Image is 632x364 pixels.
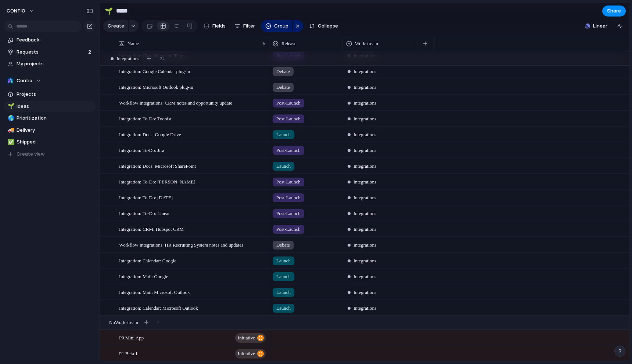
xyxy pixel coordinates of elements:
span: Integration: Mail: Microsoft Outlook [119,288,190,296]
span: Share [607,7,621,15]
span: Post-Launch [276,210,301,217]
span: Integration: To-Do: [DATE] [119,193,173,201]
span: Integrations [353,305,376,312]
span: Launch [276,131,291,138]
span: Integration: Microsoft Outlook plug-in [119,83,193,91]
span: Integrations [353,147,376,154]
span: Ideas [17,103,93,110]
button: Collapse [306,20,341,32]
button: 🌱 [103,5,115,17]
a: ✅Shipped [4,136,96,148]
span: Launch [276,273,291,280]
span: Release [281,40,296,47]
span: Create [108,22,124,30]
span: Integration: To-Do: [PERSON_NAME] [119,177,195,186]
a: Projects [4,89,96,100]
span: Debate [276,68,290,75]
span: Integrations [116,55,139,62]
span: Integrations [353,131,376,138]
span: Delivery [17,127,93,134]
span: 24 [160,55,165,62]
button: Linear [582,21,610,32]
button: CONTIO [3,5,38,17]
div: ✅ [8,138,13,146]
span: Group [274,22,288,30]
span: Integrations [353,178,376,186]
span: Workstream [355,40,378,47]
span: Fields [212,22,226,30]
span: Integration: Docs: Microsoft SharePoint [119,161,196,170]
a: My projects [4,58,96,69]
span: Integrations [353,115,376,123]
span: Filter [243,22,255,30]
button: 🌱 [7,103,14,110]
span: CONTIO [7,7,25,15]
a: Feedback [4,34,96,45]
span: P1 Beta 1 [119,349,138,357]
span: Prioritization [17,114,93,122]
div: 🚚 [8,126,13,134]
span: Debate [276,84,290,91]
span: My projects [17,60,93,68]
span: Debate [276,241,290,249]
button: initiative [235,349,266,358]
span: Integrations [353,194,376,201]
span: Integrations [353,257,376,265]
span: Workflow Integrations: CRM notes and opportunity update [119,98,232,107]
span: Integrations [353,210,376,217]
span: Integrations [353,68,376,75]
span: initiative [238,349,255,359]
div: 🌱 [105,6,113,16]
span: Requests [17,48,86,56]
span: Launch [276,257,291,265]
span: No Workstream [109,319,138,326]
span: Integrations [353,163,376,170]
span: Post-Launch [276,99,301,107]
span: Post-Launch [276,147,301,154]
span: Integrations [353,241,376,249]
span: Projects [17,91,93,98]
button: Create view [4,149,96,160]
div: 🌎 [8,114,13,123]
span: Name [128,40,139,47]
span: P0 Mini App [119,333,144,342]
button: Filter [231,20,258,32]
span: Post-Launch [276,115,301,123]
span: Integrations [353,84,376,91]
span: Post-Launch [276,226,301,233]
span: Post-Launch [276,194,301,201]
span: Integration: Calendar: Microsoft Outlook [119,303,198,312]
span: Launch [276,305,291,312]
span: Post-Launch [276,178,301,186]
a: 🌎Prioritization [4,113,96,124]
span: Integrations [353,99,376,107]
button: Group [261,20,292,32]
span: Integration: Docs: Google Drive [119,130,181,138]
span: Workflow Integrations: HR Recruiting System notes and updates [119,240,243,249]
button: Create [103,20,128,32]
span: Integrations [353,273,376,280]
span: Launch [276,289,291,296]
div: 🌱 [8,102,13,110]
span: Integrations [353,226,376,233]
a: 🌱Ideas [4,101,96,112]
span: Shipped [17,138,93,146]
button: Contio [4,75,96,86]
span: 2 [157,319,160,326]
span: Linear [593,22,607,30]
a: 🚚Delivery [4,125,96,136]
span: Integration: Mail: Google [119,272,168,280]
span: Integration: Google Calendar plug-in [119,67,190,75]
button: initiative [235,333,266,343]
span: Integration: To-Do: Todoist [119,114,172,123]
span: Integration: CRM: Hubspot CRM [119,225,184,233]
span: Create view [17,150,45,158]
span: Collapse [318,22,338,30]
span: Feedback [17,36,93,44]
span: Integrations [353,289,376,296]
span: Integration: To-Do: Jira [119,146,164,154]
